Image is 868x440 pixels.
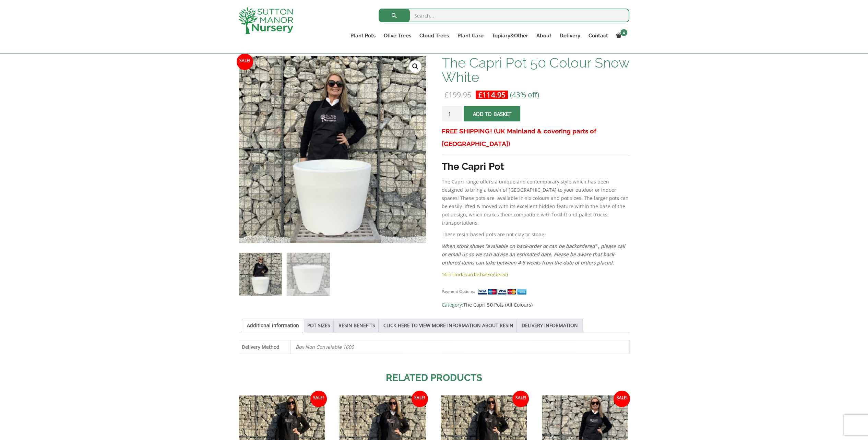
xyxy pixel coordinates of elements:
a: DELIVERY INFORMATION [522,319,578,332]
span: (43% off) [510,90,539,99]
img: The Capri Pot 50 Colour Snow White - Image 2 [287,253,330,296]
img: The Capri Pot 50 Colour Snow White [239,253,282,296]
span: 0 [620,29,627,36]
a: Plant Care [453,31,487,40]
p: These resin-based pots are not clay or stone. [442,230,629,239]
span: Sale! [512,391,529,407]
a: Olive Trees [380,31,415,40]
p: 14 in stock (can be backordered) [442,270,629,278]
span: Sale! [310,391,327,407]
bdi: 199.95 [444,90,471,99]
th: Delivery Method [239,340,290,353]
input: Product quantity [442,106,462,121]
span: Sale! [237,53,253,70]
a: Topiary&Other [487,31,532,40]
a: 0 [612,31,629,40]
a: About [532,31,555,40]
a: RESIN BENEFITS [338,319,375,332]
a: Contact [584,31,612,40]
span: £ [444,90,449,99]
strong: The Capri Pot [442,161,504,172]
p: Box Non Conveiable 1600 [296,341,624,353]
h1: The Capri Pot 50 Colour Snow White [442,56,629,84]
img: logo [238,7,293,34]
h2: Related products [239,371,630,385]
a: Plant Pots [346,31,380,40]
img: payment supported [477,288,529,295]
span: Category: [442,301,629,309]
a: Delivery [555,31,584,40]
em: When stock shows “available on back-order or can be backordered” , please call or email us so we ... [442,243,625,266]
a: Cloud Trees [415,31,453,40]
p: The Capri range offers a unique and contemporary style which has been designed to bring a touch o... [442,178,629,227]
table: Product Details [239,340,630,354]
h3: FREE SHIPPING! (UK Mainland & covering parts of [GEOGRAPHIC_DATA]) [442,125,629,150]
button: Add to basket [464,106,520,121]
input: Search... [379,9,629,22]
a: CLICK HERE TO VIEW MORE INFORMATION ABOUT RESIN [383,319,513,332]
a: The Capri 50 Pots (All Colours) [463,301,532,308]
a: Additional information [247,319,299,332]
a: POT SIZES [307,319,330,332]
span: Sale! [412,391,428,407]
span: £ [478,90,483,99]
a: View full-screen image gallery [409,60,421,73]
bdi: 114.95 [478,90,505,99]
span: Sale! [614,391,630,407]
small: Payment Options: [442,289,475,294]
